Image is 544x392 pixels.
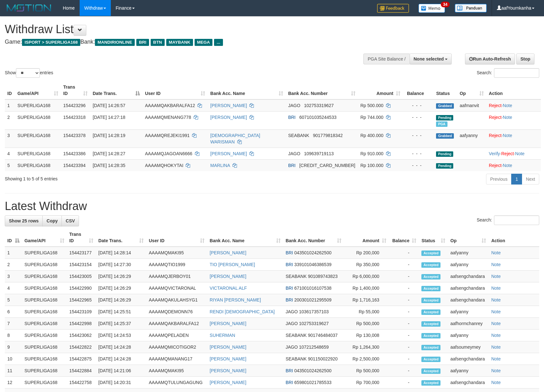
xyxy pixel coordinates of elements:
[294,368,332,373] span: Copy 043501024262500 to clipboard
[286,81,358,99] th: Bank Acc. Number: activate to sort column ascending
[5,111,15,129] td: 2
[436,115,453,120] span: Pending
[5,377,22,388] td: 12
[304,103,333,108] span: Copy 102753319627 to clipboard
[5,159,15,171] td: 5
[146,229,207,247] th: User ID: activate to sort column ascending
[288,103,300,108] span: JAGO
[145,163,183,168] span: AAAAMQHOKYTAI
[96,341,146,353] td: [DATE] 14:24:28
[421,345,440,350] span: Accepted
[448,247,489,259] td: aafyanny
[210,103,247,108] a: [PERSON_NAME]
[414,56,444,62] span: None selected
[67,318,96,330] td: 154422998
[5,23,356,36] h1: Withdraw List
[146,271,207,282] td: AAAAMQJERBOY01
[436,163,453,169] span: Pending
[389,330,419,341] td: -
[389,282,419,294] td: -
[405,114,431,120] div: - - -
[494,68,539,78] input: Search:
[166,39,193,46] span: MAYBANK
[67,330,96,341] td: 154423062
[146,353,207,365] td: AAAAMQMANANG17
[494,215,539,225] input: Search:
[208,81,285,99] th: Bank Acc. Name: activate to sort column ascending
[67,306,96,318] td: 154423109
[491,368,501,373] a: Note
[491,380,501,385] a: Note
[96,271,146,282] td: [DATE] 14:26:29
[195,39,213,46] span: MEGA
[436,133,454,139] span: Grabbed
[5,129,15,148] td: 3
[389,229,419,247] th: Balance: activate to sort column ascending
[67,247,96,259] td: 154423177
[146,318,207,330] td: AAAAMQAKBARALFA12
[96,318,146,330] td: [DATE] 14:25:37
[93,151,125,156] span: [DATE] 14:28:27
[361,151,383,156] span: Rp 910.000
[389,377,419,388] td: -
[67,282,96,294] td: 154422990
[286,356,307,361] span: SEABANK
[22,282,67,294] td: SUPERLIGA168
[63,163,86,168] span: 154423394
[283,229,344,247] th: Bank Acc. Number: activate to sort column ascending
[22,377,67,388] td: SUPERLIGA168
[344,306,389,318] td: Rp 55,000
[344,318,389,330] td: Rp 500,000
[63,133,86,138] span: 154423378
[344,271,389,282] td: Rp 6,000,000
[5,215,43,226] a: Show 25 rows
[361,163,383,168] span: Rp 100.000
[145,151,192,156] span: AAAAMQJAGOAN6666
[210,345,246,350] a: [PERSON_NAME]
[146,294,207,306] td: AAAAMQAKULAHSYG1
[5,68,53,78] label: Show entries
[299,345,329,350] span: Copy 107212548659 to clipboard
[421,357,440,362] span: Accepted
[5,81,15,99] th: ID
[448,353,489,365] td: aafsengchandara
[441,2,449,7] span: 34
[63,103,86,108] span: 154423296
[5,294,22,306] td: 5
[5,3,53,13] img: MOTION_logo.png
[299,309,329,314] span: Copy 103617357103 to clipboard
[389,341,419,353] td: -
[344,294,389,306] td: Rp 1,716,163
[151,39,165,46] span: BTN
[22,341,67,353] td: SUPERLIGA168
[5,306,22,318] td: 6
[286,297,293,302] span: BRI
[421,286,440,291] span: Accepted
[503,115,512,120] a: Note
[15,159,61,171] td: SUPERLIGA168
[5,271,22,282] td: 3
[421,380,440,386] span: Accepted
[358,81,403,99] th: Amount: activate to sort column ascending
[96,377,146,388] td: [DATE] 14:20:31
[286,345,298,350] span: JAGO
[491,309,501,314] a: Note
[448,341,489,353] td: aafsoumeymey
[389,271,419,282] td: -
[308,356,338,361] span: Copy 901150022920 to clipboard
[486,148,541,159] td: · ·
[22,365,67,377] td: SUPERLIGA168
[405,132,431,139] div: - - -
[448,318,489,330] td: aafhormchanrey
[457,99,486,112] td: aafmanvit
[489,163,502,168] a: Reject
[67,353,96,365] td: 154422875
[93,133,125,138] span: [DATE] 14:28:19
[308,333,338,338] span: Copy 901746484037 to clipboard
[9,218,39,223] span: Show 25 rows
[5,282,22,294] td: 4
[146,365,207,377] td: AAAAMQMAKI95
[436,121,447,127] span: Marked by aafsengchandara
[313,133,342,138] span: Copy 901779818342 to clipboard
[419,229,448,247] th: Status: activate to sort column ascending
